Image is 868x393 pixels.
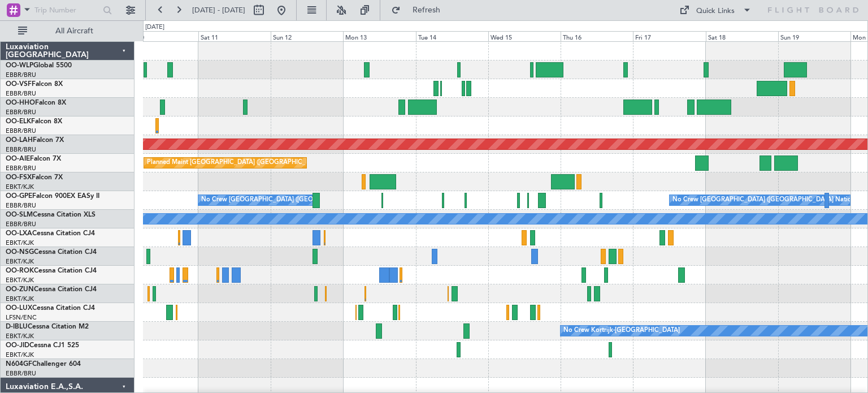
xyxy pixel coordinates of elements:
[6,62,33,69] span: OO-WLP
[6,193,32,200] span: OO-GPE
[6,89,36,98] a: EBBR/BRU
[6,276,34,284] a: EBKT/KJK
[6,286,34,293] span: OO-ZUN
[6,295,34,303] a: EBKT/KJK
[778,31,850,41] div: Sun 19
[6,100,66,106] a: OO-HHOFalcon 8X
[6,342,79,349] a: OO-JIDCessna CJ1 525
[6,211,96,218] a: OO-SLMCessna Citation XLS
[6,351,34,359] a: EBKT/KJK
[416,31,488,41] div: Tue 14
[6,81,63,88] a: OO-VSFFalcon 8X
[145,23,164,32] div: [DATE]
[6,249,34,256] span: OO-NSG
[6,230,95,237] a: OO-LXACessna Citation CJ4
[6,108,36,116] a: EBBR/BRU
[343,31,415,41] div: Mon 13
[6,201,36,210] a: EBBR/BRU
[126,31,198,41] div: Fri 10
[6,342,29,349] span: OO-JID
[6,145,36,154] a: EBBR/BRU
[6,100,35,106] span: OO-HHO
[6,174,63,181] a: OO-FSXFalcon 7X
[147,154,325,171] div: Planned Maint [GEOGRAPHIC_DATA] ([GEOGRAPHIC_DATA])
[488,31,561,41] div: Wed 15
[6,239,34,247] a: EBKT/KJK
[6,127,36,135] a: EBBR/BRU
[6,62,72,69] a: OO-WLPGlobal 5500
[6,137,33,144] span: OO-LAH
[12,22,123,40] button: All Aircraft
[6,286,97,293] a: OO-ZUNCessna Citation CJ4
[6,305,95,312] a: OO-LUXCessna Citation CJ4
[6,323,28,330] span: D-IBLU
[6,267,34,274] span: OO-ROK
[6,361,81,368] a: N604GFChallenger 604
[6,156,30,162] span: OO-AIE
[192,5,245,15] span: [DATE] - [DATE]
[403,6,450,14] span: Refresh
[6,164,36,172] a: EBBR/BRU
[706,31,778,41] div: Sat 18
[6,183,34,191] a: EBKT/KJK
[6,369,36,378] a: EBBR/BRU
[271,31,343,41] div: Sun 12
[674,1,757,19] button: Quick Links
[672,192,862,209] div: No Crew [GEOGRAPHIC_DATA] ([GEOGRAPHIC_DATA] National)
[6,220,36,228] a: EBBR/BRU
[6,267,97,274] a: OO-ROKCessna Citation CJ4
[6,332,34,340] a: EBKT/KJK
[6,137,64,144] a: OO-LAHFalcon 7X
[6,81,32,88] span: OO-VSF
[386,1,454,19] button: Refresh
[34,2,99,19] input: Trip Number
[563,322,680,339] div: No Crew Kortrijk-[GEOGRAPHIC_DATA]
[6,174,32,181] span: OO-FSX
[6,118,31,125] span: OO-ELK
[201,192,390,209] div: No Crew [GEOGRAPHIC_DATA] ([GEOGRAPHIC_DATA] National)
[6,71,36,79] a: EBBR/BRU
[6,156,61,162] a: OO-AIEFalcon 7X
[198,31,271,41] div: Sat 11
[6,361,32,368] span: N604GF
[696,6,735,17] div: Quick Links
[6,118,62,125] a: OO-ELKFalcon 8X
[6,257,34,266] a: EBKT/KJK
[6,313,37,322] a: LFSN/ENC
[6,193,99,200] a: OO-GPEFalcon 900EX EASy II
[6,305,32,312] span: OO-LUX
[6,230,32,237] span: OO-LXA
[29,27,119,35] span: All Aircraft
[633,31,705,41] div: Fri 17
[561,31,633,41] div: Thu 16
[6,211,33,218] span: OO-SLM
[6,249,97,256] a: OO-NSGCessna Citation CJ4
[6,323,89,330] a: D-IBLUCessna Citation M2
